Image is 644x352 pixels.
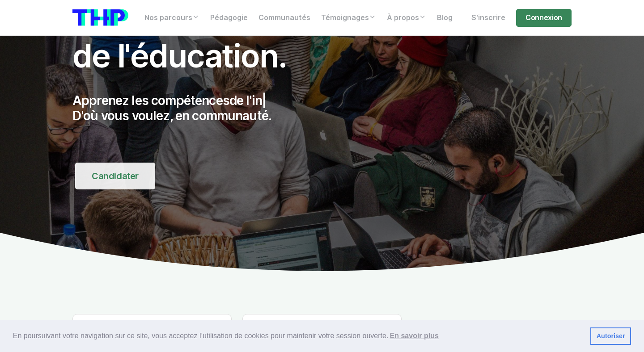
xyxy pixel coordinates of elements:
[75,163,155,189] a: Candidater
[381,9,432,27] a: À propos
[229,93,262,108] span: de l'in
[262,93,266,108] span: |
[72,93,402,123] p: Apprenez les compétences D'où vous voulez, en communauté.
[388,329,440,343] a: learn more about cookies
[253,9,316,27] a: Communautés
[205,9,253,27] a: Pédagogie
[139,9,205,27] a: Nos parcours
[432,9,458,27] a: Blog
[13,329,583,343] span: En poursuivant votre navigation sur ce site, vous acceptez l’utilisation de cookies pour mainteni...
[516,9,572,27] a: Connexion
[466,9,511,27] a: S'inscrire
[590,327,631,345] a: dismiss cookie message
[316,9,381,27] a: Témoignages
[72,9,128,26] img: logo
[72,8,402,72] h1: Le nouveau standard de l'éducation.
